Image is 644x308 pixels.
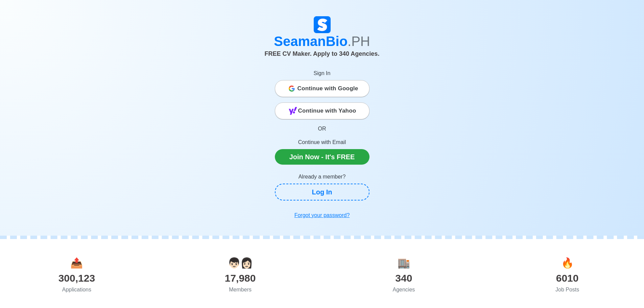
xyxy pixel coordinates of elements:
p: Sign In [275,69,369,77]
div: Agencies [322,286,486,294]
button: Continue with Google [275,80,369,97]
div: 340 [322,270,486,286]
span: FREE CV Maker. Apply to 340 Agencies. [265,50,380,57]
h1: SeamanBio [135,33,510,49]
span: Continue with Google [297,82,358,95]
span: agencies [398,257,410,268]
p: Continue with Email [275,138,369,146]
span: users [228,257,253,268]
span: .PH [348,34,370,49]
div: Members [159,286,322,294]
a: Log In [275,184,369,200]
p: OR [275,125,369,133]
img: Logo [314,16,331,33]
span: applications [70,257,83,268]
p: Already a member? [275,173,369,181]
u: Forgot your password? [294,212,350,218]
a: Join Now - It's FREE [275,149,369,165]
span: jobs [561,257,574,268]
button: Continue with Yahoo [275,102,369,119]
div: 17,980 [159,270,322,286]
span: Continue with Yahoo [298,104,356,118]
a: Forgot your password? [275,209,369,222]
